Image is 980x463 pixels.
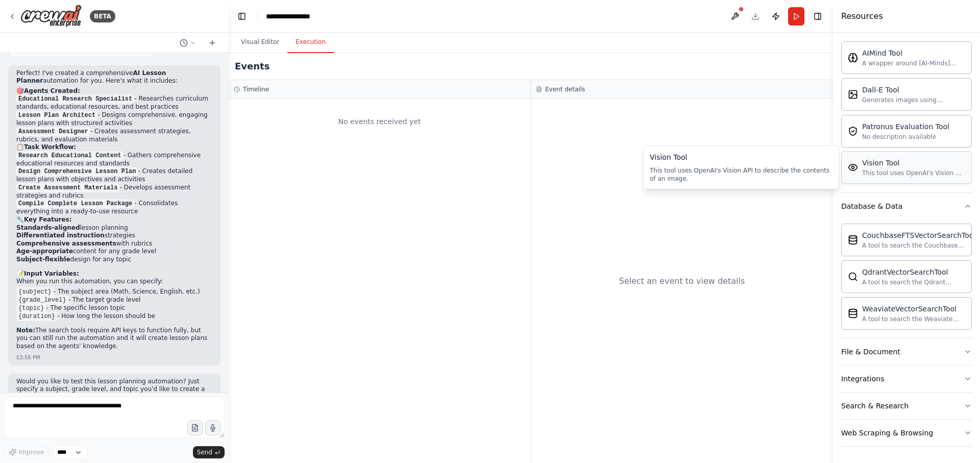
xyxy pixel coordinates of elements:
h2: 📝 [16,270,212,278]
li: - The specific lesson topic [16,304,212,312]
button: Hide right sidebar [811,9,825,23]
strong: Task Workflow: [24,143,76,151]
div: Select an event to view details [619,275,745,287]
div: Patronus Evaluation Tool [862,121,949,132]
div: Database & Data [841,201,902,211]
li: - The target grade level [16,296,212,304]
button: Send [193,446,225,458]
div: This tool uses OpenAI's Vision API to describe the contents of an image. [650,166,832,183]
img: QdrantVectorSearchTool [848,272,858,282]
li: - Creates assessment strategies, rubrics, and evaluation materials [16,128,212,144]
button: Web Scraping & Browsing [841,420,972,446]
strong: Standards-aligned [16,224,80,231]
h4: Resources [841,10,883,22]
li: content for any grade level [16,248,212,256]
li: - How long the lesson should be [16,312,212,321]
button: Improve [4,446,48,459]
code: Assessment Designer [16,127,90,136]
li: - Consolidates everything into a ready-to-use resource [16,200,212,216]
strong: Comprehensive assessments [16,240,116,247]
code: {subject} [16,287,54,297]
div: A tool to search the Qdrant database for relevant information on internal documents. [862,278,965,286]
p: The search tools require API keys to function fully, but you can still run the automation and it ... [16,327,212,351]
code: Lesson Plan Architect [16,111,97,120]
nav: breadcrumb [266,11,324,21]
div: No events received yet [234,104,525,139]
div: Dall-E Tool [862,85,965,95]
li: - Gathers comprehensive educational resources and standards [16,152,212,168]
div: 03:56 PM [16,354,40,361]
div: A tool to search the Couchbase database for relevant information on internal documents. [862,241,975,250]
h2: 🎯 [16,87,212,95]
h2: 📋 [16,143,212,152]
img: PatronusEvalTool [848,126,858,136]
strong: Agents Created: [24,87,80,94]
div: Integrations [841,374,884,384]
li: - Develops assessment strategies and rubrics [16,184,212,200]
div: Vision Tool [862,158,965,168]
div: Search & Research [841,401,909,411]
span: Improve [19,448,44,456]
code: {topic} [16,304,46,313]
li: design for any topic [16,256,212,264]
button: Integrations [841,365,972,392]
div: AIMind Tool [862,48,965,58]
strong: Subject-flexible [16,256,70,263]
li: - The subject area (Math, Science, English, etc.) [16,288,212,296]
img: DallETool [848,89,858,100]
img: CouchbaseFTSVectorSearchTool [848,235,858,245]
strong: Age-appropriate [16,248,73,255]
h2: 🔧 [16,216,212,224]
li: - Designs comprehensive, engaging lesson plans with structured activities [16,111,212,128]
strong: Differentiated instruction [16,232,105,239]
li: lesson planning [16,224,212,232]
div: BETA [90,10,115,22]
div: No description available [862,133,949,141]
p: Perfect! I've created a comprehensive automation for you. Here's what it includes: [16,69,212,85]
img: Logo [20,5,82,28]
div: Database & Data [841,220,972,338]
div: A wrapper around [AI-Minds]([URL][DOMAIN_NAME]). Useful for when you need answers to questions fr... [862,59,965,67]
p: Would you like to test this lesson planning automation? Just specify a subject, grade level, and ... [16,378,212,402]
code: Research Educational Content [16,151,124,160]
button: File & Document [841,338,972,365]
strong: Key Features: [24,216,71,223]
button: Start a new chat [204,37,220,49]
code: {duration} [16,312,57,321]
li: - Creates detailed lesson plans with objectives and activities [16,167,212,184]
li: strategies [16,232,212,240]
h3: Event details [545,85,585,93]
img: VisionTool [848,162,858,173]
button: Execution [287,32,334,53]
strong: Input Variables: [24,270,79,277]
div: AI & Machine Learning [841,37,972,192]
code: {grade_level} [16,296,68,305]
div: QdrantVectorSearchTool [862,267,965,277]
div: Vision Tool [650,152,832,162]
code: Educational Research Specialist [16,94,134,104]
span: Send [197,448,212,456]
h2: Events [235,59,269,74]
div: Web Scraping & Browsing [841,428,933,438]
strong: AI Lesson Planner [16,69,166,85]
div: A tool to search the Weaviate database for relevant information on internal documents. [862,315,965,323]
button: Hide left sidebar [235,9,249,23]
button: Click to speak your automation idea [205,420,220,435]
div: CouchbaseFTSVectorSearchTool [862,230,975,240]
div: WeaviateVectorSearchTool [862,304,965,314]
p: When you run this automation, you can specify: [16,278,212,286]
strong: Note: [16,327,35,334]
code: Design Comprehensive Lesson Plan [16,167,138,176]
img: AIMindTool [848,53,858,63]
img: WeaviateVectorSearchTool [848,308,858,319]
div: This tool uses OpenAI's Vision API to describe the contents of an image. [862,169,965,177]
button: Database & Data [841,193,972,220]
button: Upload files [187,420,203,435]
code: Create Assessment Materials [16,183,119,192]
li: with rubrics [16,240,212,248]
button: Switch to previous chat [176,37,200,49]
div: Generates images using OpenAI's Dall-E model. [862,96,965,104]
div: File & Document [841,347,900,357]
code: Compile Complete Lesson Package [16,199,134,208]
button: Search & Research [841,393,972,419]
